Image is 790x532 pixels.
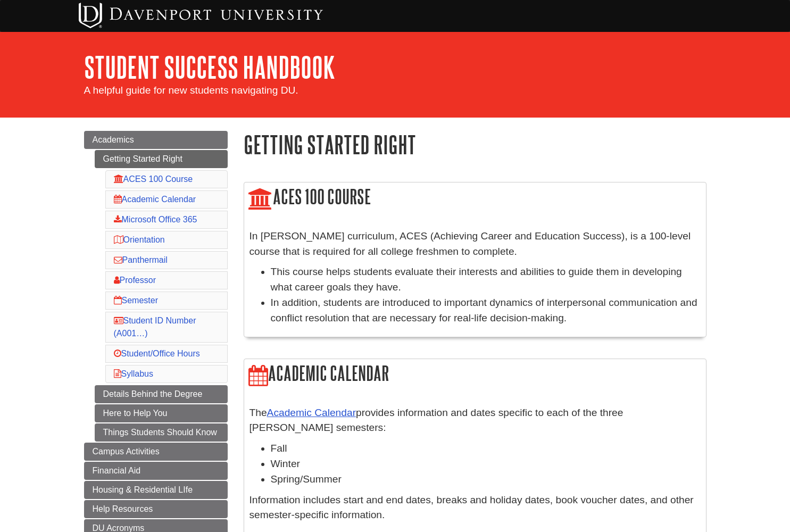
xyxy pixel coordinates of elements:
[271,295,701,326] li: In addition, students are introduced to important dynamics of interpersonal communication and con...
[79,3,323,28] img: Davenport University
[95,404,228,422] a: Here to Help You
[93,447,160,456] span: Campus Activities
[114,296,158,305] a: Semester
[84,51,335,84] a: Student Success Handbook
[244,359,706,389] h2: Academic Calendar
[95,150,228,168] a: Getting Started Right
[114,235,165,244] a: Orientation
[114,316,196,338] a: Student ID Number (A001…)
[271,472,701,487] li: Spring/Summer
[114,255,168,264] a: Panthermail
[250,229,701,260] p: In [PERSON_NAME] curriculum, ACES (Achieving Career and Education Success), is a 100-level course...
[244,182,706,213] h2: ACES 100 Course
[84,443,228,461] a: Campus Activities
[84,481,228,499] a: Housing & Residential LIfe
[114,215,197,224] a: Microsoft Office 365
[84,500,228,518] a: Help Resources
[114,174,193,184] a: ACES 100 Course
[250,405,701,436] p: The provides information and dates specific to each of the three [PERSON_NAME] semesters:
[267,407,356,418] a: Academic Calendar
[114,349,200,358] a: Student/Office Hours
[93,485,193,494] span: Housing & Residential LIfe
[95,423,228,442] a: Things Students Should Know
[93,135,134,144] span: Academics
[84,85,298,96] span: A helpful guide for new students navigating DU.
[114,369,153,378] a: Syllabus
[84,131,228,149] a: Academics
[244,131,706,158] h1: Getting Started Right
[271,441,701,456] li: Fall
[93,466,141,475] span: Financial Aid
[95,385,228,403] a: Details Behind the Degree
[114,276,156,285] a: Professor
[93,504,153,513] span: Help Resources
[271,456,701,472] li: Winter
[84,462,228,480] a: Financial Aid
[250,493,701,523] p: Information includes start and end dates, breaks and holiday dates, book voucher dates, and other...
[114,195,196,204] a: Academic Calendar
[271,264,701,295] li: This course helps students evaluate their interests and abilities to guide them in developing wha...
